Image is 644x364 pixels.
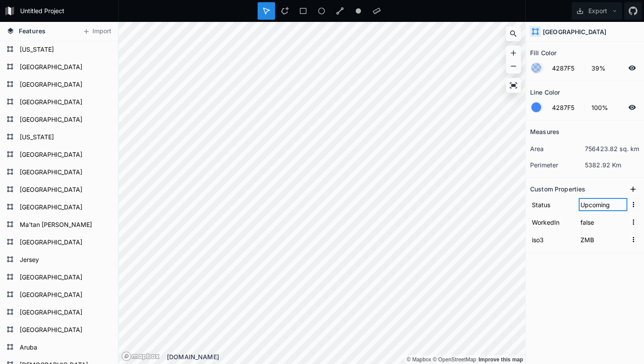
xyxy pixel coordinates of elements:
button: Export [572,2,622,20]
input: Empty [579,216,627,229]
a: Map feedback [478,357,523,363]
h4: [GEOGRAPHIC_DATA] [543,27,606,36]
h2: Measures [530,125,559,138]
h2: Line Color [530,85,560,99]
dt: perimeter [530,160,585,170]
dd: 756423.82 sq. km [585,144,640,153]
input: Name [530,233,574,246]
div: [DOMAIN_NAME] [167,352,525,361]
input: Name [530,216,574,229]
input: Empty [579,198,627,211]
h2: Fill Color [530,46,556,60]
dd: 5382.92 Km [585,160,640,170]
a: Mapbox logo [121,351,160,361]
h2: Custom Properties [530,182,585,196]
dt: area [530,144,585,153]
span: Features [19,26,46,35]
input: Empty [579,233,627,246]
a: Mapbox [407,357,431,363]
input: Name [530,198,574,211]
button: Import [78,25,116,39]
a: OpenStreetMap [433,357,476,363]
